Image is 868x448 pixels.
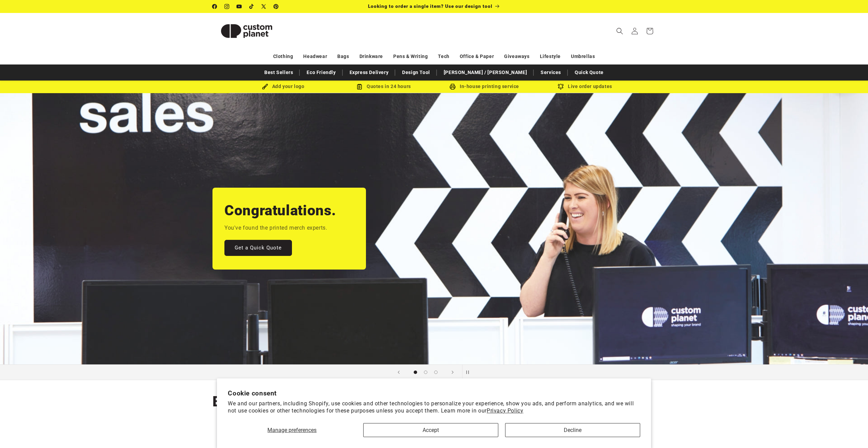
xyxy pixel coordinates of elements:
[462,365,477,380] button: Pause slideshow
[224,201,336,220] h2: Congratulations.
[537,67,564,78] a: Services
[558,84,564,90] img: Order updates
[233,82,334,91] div: Add your logo
[571,67,607,78] a: Quick Quote
[368,3,492,9] span: Looking to order a single item? Use our design tool
[399,67,433,78] a: Design Tool
[228,389,640,397] h2: Cookie consent
[261,67,296,78] a: Best Sellers
[356,84,363,90] img: Order Updates Icon
[273,50,293,62] a: Clothing
[363,423,498,437] button: Accept
[487,407,523,414] a: Privacy Policy
[571,50,595,62] a: Umbrellas
[359,50,383,62] a: Drinkware
[346,67,392,78] a: Express Delivery
[460,50,494,62] a: Office & Paper
[224,223,327,233] p: You've found the printed merch experts.
[303,67,339,78] a: Eco Friendly
[504,50,529,62] a: Giveaways
[410,367,421,377] button: Load slide 1 of 3
[440,67,530,78] a: [PERSON_NAME] / [PERSON_NAME]
[438,50,449,62] a: Tech
[210,13,283,49] a: Custom Planet
[393,50,428,62] a: Pens & Writing
[334,82,434,91] div: Quotes in 24 hours
[421,367,431,377] button: Load slide 2 of 3
[535,82,635,91] div: Live order updates
[224,240,292,256] a: Get a Quick Quote
[450,84,456,90] img: In-house printing
[267,427,317,433] span: Manage preferences
[540,50,561,62] a: Lifestyle
[434,82,535,91] div: In-house printing service
[505,423,640,437] button: Decline
[391,365,406,380] button: Previous slide
[228,400,640,415] p: We and our partners, including Shopify, use cookies and other technologies to personalize your ex...
[228,423,356,437] button: Manage preferences
[445,365,460,380] button: Next slide
[212,16,281,46] img: Custom Planet
[612,24,627,39] summary: Search
[431,367,441,377] button: Load slide 3 of 3
[303,50,327,62] a: Headwear
[262,84,268,90] img: Brush Icon
[337,50,349,62] a: Bags
[212,392,392,411] h2: Bestselling Printed Merch.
